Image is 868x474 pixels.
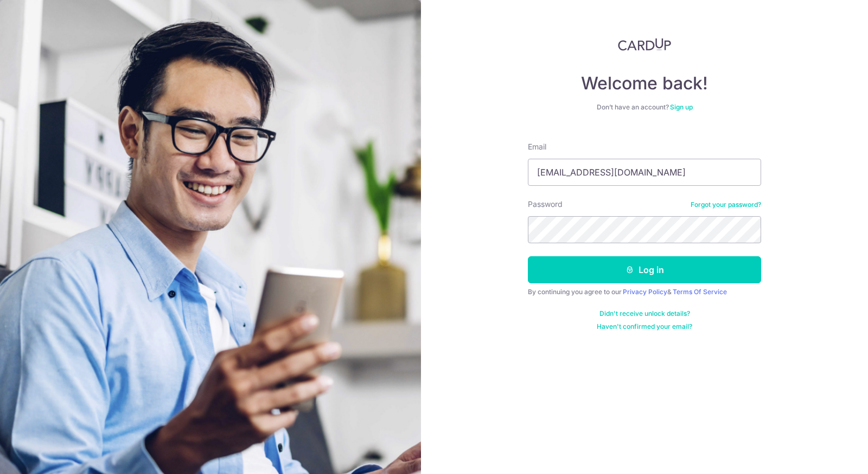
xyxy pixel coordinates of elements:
a: Sign up [670,103,693,111]
img: CardUp Logo [618,38,671,51]
div: Don’t have an account? [528,103,761,112]
a: Didn't receive unlock details? [599,309,690,318]
h4: Welcome back! [528,73,761,94]
a: Forgot your password? [691,200,761,209]
a: Haven't confirmed your email? [597,322,692,331]
a: Privacy Policy [623,288,667,296]
div: By continuing you agree to our & [528,288,761,296]
label: Password [528,199,563,210]
label: Email [528,141,546,152]
input: Enter your Email [528,159,761,186]
a: Terms Of Service [673,288,727,296]
button: Log in [528,256,761,283]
